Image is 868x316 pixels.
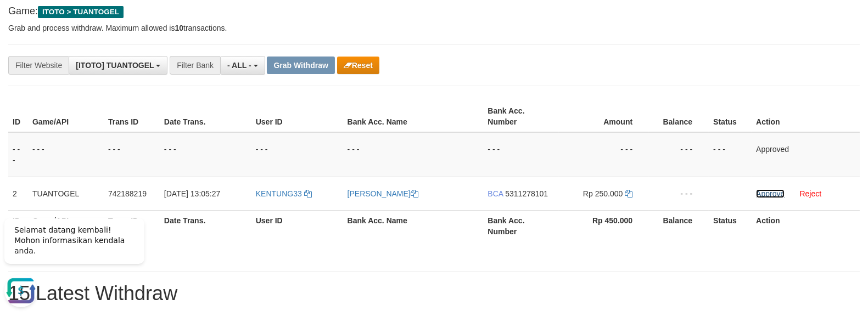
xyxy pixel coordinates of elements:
td: - - - [649,132,709,177]
td: - - - [483,132,559,177]
th: Bank Acc. Name [343,101,484,132]
button: Open LiveChat chat widget [4,66,37,99]
div: Filter Website [8,56,69,75]
td: - - - [8,132,28,177]
span: KENTUNG33 [256,189,302,198]
th: Trans ID [104,101,160,132]
a: KENTUNG33 [256,189,312,198]
span: ITOTO > TUANTOGEL [38,6,124,18]
span: 742188219 [108,189,147,198]
div: Filter Bank [170,56,220,75]
span: Selamat datang kembali! Mohon informasikan kendala anda. [14,17,125,47]
span: Copy 5311278101 to clipboard [505,189,548,198]
div: Showing 1 to 2 of 2 entries [8,245,354,260]
th: Date Trans. [160,101,251,132]
th: Bank Acc. Name [343,210,484,241]
th: Rp 450.000 [559,210,649,241]
a: Approve [756,189,785,198]
button: Reset [337,57,379,74]
span: Rp 250.000 [583,189,623,198]
span: [DATE] 13:05:27 [164,189,220,198]
span: BCA [488,189,503,198]
td: - - - [251,132,343,177]
span: - ALL - [227,61,251,70]
button: Grab Withdraw [267,57,334,74]
th: Status [709,210,752,241]
td: - - - [104,132,160,177]
p: Grab and process withdraw. Maximum allowed is transactions. [8,22,860,33]
a: Copy 250000 to clipboard [625,189,632,198]
th: User ID [251,101,343,132]
td: 2 [8,177,28,210]
th: Balance [649,101,709,132]
th: Bank Acc. Number [483,101,559,132]
h1: 15 Latest Withdraw [8,283,860,304]
td: - - - [28,132,104,177]
th: Game/API [28,101,104,132]
td: - - - [559,132,649,177]
th: Action [752,210,860,241]
td: TUANTOGEL [28,177,104,210]
strong: 10 [175,24,183,32]
button: - ALL - [220,56,265,75]
td: - - - [649,177,709,210]
td: - - - [160,132,251,177]
a: [PERSON_NAME] [348,189,418,198]
th: Amount [559,101,649,132]
th: Bank Acc. Number [483,210,559,241]
button: [ITOTO] TUANTOGEL [69,56,167,75]
a: Reject [800,189,822,198]
th: Status [709,101,752,132]
td: - - - [343,132,484,177]
td: Approved [752,132,860,177]
td: - - - [709,132,752,177]
th: Date Trans. [160,210,251,241]
th: ID [8,101,28,132]
th: User ID [251,210,343,241]
h4: Game: [8,6,860,17]
th: Action [752,101,860,132]
th: Balance [649,210,709,241]
span: [ITOTO] TUANTOGEL [76,61,154,70]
